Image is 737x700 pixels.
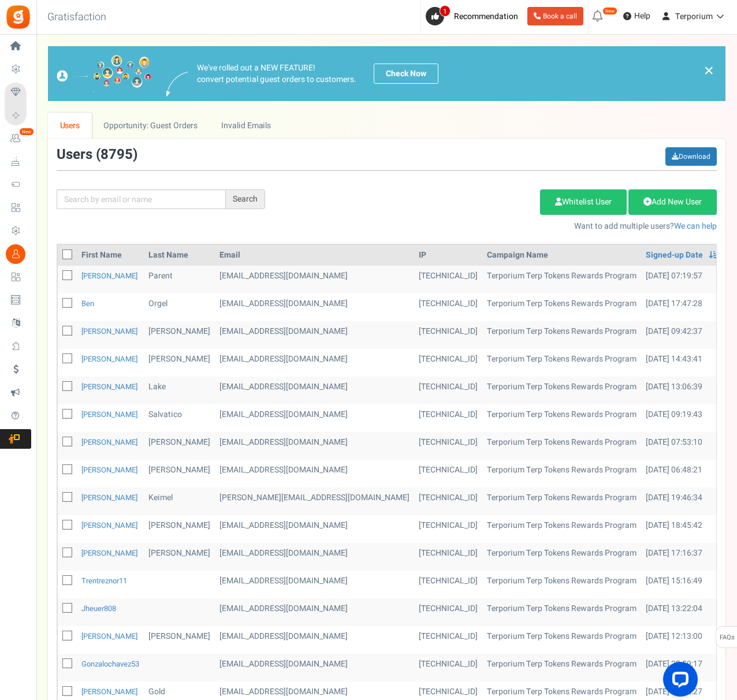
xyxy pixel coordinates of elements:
td: [DATE] 07:19:57 [641,266,723,293]
td: [PERSON_NAME] [144,543,215,571]
span: 1 [440,5,451,17]
a: Users [48,113,92,139]
td: [DATE] 14:43:41 [641,349,723,377]
td: [TECHNICAL_ID] [414,543,482,571]
td: [TECHNICAL_ID] [414,321,482,349]
td: Terporium Terp Tokens Rewards Program [482,460,641,487]
a: [PERSON_NAME] [81,381,137,392]
a: [PERSON_NAME] [81,520,137,531]
a: Opportunity: Guest Orders [92,113,209,139]
td: [PERSON_NAME] [144,626,215,654]
a: [PERSON_NAME] [81,464,137,475]
a: Download [665,147,717,166]
h3: Users ( ) [57,147,137,162]
em: New [19,128,34,136]
td: [TECHNICAL_ID] [414,571,482,598]
div: Search [226,189,265,209]
a: [PERSON_NAME] [81,270,137,281]
td: wcwp_wholesale [215,321,414,349]
a: We can help [674,220,717,232]
a: trentreznor11 [81,575,127,586]
td: customer [215,432,414,460]
a: 1 Recommendation [426,7,523,25]
td: customer [215,377,414,404]
td: [PERSON_NAME] [144,321,215,349]
td: [TECHNICAL_ID] [414,432,482,460]
a: Help [619,7,655,25]
td: [DATE] 17:16:37 [641,543,723,571]
td: [TECHNICAL_ID] [414,626,482,654]
td: Terporium Terp Tokens Rewards Program [482,598,641,626]
td: customer [215,571,414,598]
td: [DATE] 13:22:04 [641,598,723,626]
td: [PERSON_NAME] [144,515,215,543]
a: jheuer808 [81,603,116,614]
td: Terporium Terp Tokens Rewards Program [482,515,641,543]
img: images [57,55,152,92]
a: [PERSON_NAME] [81,548,137,558]
td: [TECHNICAL_ID] [414,515,482,543]
a: [PERSON_NAME] [81,326,137,337]
input: Search by email or name [57,189,226,209]
td: customer [215,460,414,487]
th: Email [215,245,414,266]
td: [TECHNICAL_ID] [414,293,482,321]
td: Lake [144,377,215,404]
td: [PERSON_NAME] [144,460,215,487]
td: [DATE] 19:46:34 [641,487,723,515]
td: Terporium Terp Tokens Rewards Program [482,543,641,571]
a: Invalid Emails [210,113,283,139]
td: customer [215,487,414,515]
td: [TECHNICAL_ID] [414,598,482,626]
a: × [703,64,714,77]
td: [TECHNICAL_ID] [414,404,482,432]
td: [TECHNICAL_ID] [414,377,482,404]
td: customer [215,626,414,654]
td: [DATE] 07:53:10 [641,432,723,460]
td: [DATE] 18:45:42 [641,515,723,543]
td: subscriber,affiliate [215,349,414,377]
td: Terporium Terp Tokens Rewards Program [482,487,641,515]
td: [DATE] 12:13:00 [641,626,723,654]
td: Terporium Terp Tokens Rewards Program [482,266,641,293]
td: Terporium Terp Tokens Rewards Program [482,654,641,682]
td: [DATE] 13:06:39 [641,377,723,404]
span: Help [631,10,650,22]
td: customer [215,543,414,571]
a: [PERSON_NAME] [81,437,137,448]
td: customer [215,266,414,293]
td: [DATE] 09:42:37 [641,321,723,349]
td: Orgel [144,293,215,321]
td: [DATE] 09:19:43 [641,404,723,432]
span: 8795 [100,144,133,165]
td: [DATE] 06:48:21 [641,460,723,487]
a: [PERSON_NAME] [81,686,137,697]
span: Terporium [675,10,713,23]
a: gonzalochavez53 [81,658,139,669]
span: Recommendation [454,10,518,23]
td: [PERSON_NAME] [144,432,215,460]
td: Terporium Terp Tokens Rewards Program [482,377,641,404]
td: Terporium Terp Tokens Rewards Program [482,626,641,654]
td: [DATE] 17:47:28 [641,293,723,321]
a: Book a call [527,7,583,25]
td: [TECHNICAL_ID] [414,654,482,682]
a: Signed-up Date [646,250,703,261]
a: [PERSON_NAME] [81,353,137,364]
td: customer [215,404,414,432]
td: Terporium Terp Tokens Rewards Program [482,321,641,349]
img: images [166,72,188,96]
td: [PERSON_NAME] [144,349,215,377]
td: Terporium Terp Tokens Rewards Program [482,404,641,432]
td: [TECHNICAL_ID] [414,266,482,293]
td: Terporium Terp Tokens Rewards Program [482,432,641,460]
td: customer [215,293,414,321]
td: Keimel [144,487,215,515]
a: [PERSON_NAME] [81,631,137,642]
td: Terporium Terp Tokens Rewards Program [482,571,641,598]
td: Terporium Terp Tokens Rewards Program [482,349,641,377]
td: [TECHNICAL_ID] [414,460,482,487]
img: Gratisfaction [5,4,31,30]
td: [DATE] 15:16:49 [641,571,723,598]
